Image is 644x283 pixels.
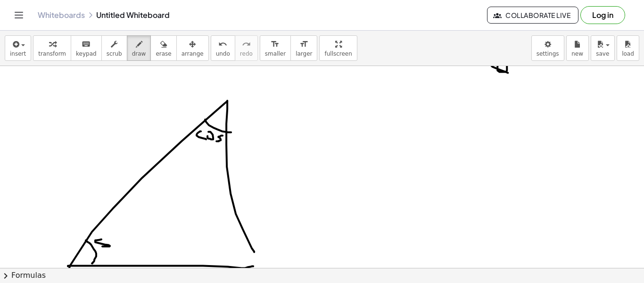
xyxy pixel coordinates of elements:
[617,35,639,61] button: load
[33,35,71,61] button: transform
[150,35,176,61] button: erase
[596,50,609,57] span: save
[580,6,625,24] button: Log in
[76,50,97,57] span: keypad
[10,50,26,57] span: insert
[38,50,66,57] span: transform
[235,35,258,61] button: redoredo
[38,10,85,20] a: Whiteboards
[132,50,146,57] span: draw
[182,50,204,57] span: arrange
[216,50,230,57] span: undo
[176,35,209,61] button: arrange
[271,39,280,50] i: format_size
[101,35,127,61] button: scrub
[71,35,102,61] button: keyboardkeypad
[260,35,291,61] button: format_sizesmaller
[290,35,317,61] button: format_sizelarger
[571,50,583,57] span: new
[622,50,634,57] span: load
[82,39,91,50] i: keyboard
[324,50,352,57] span: fullscreen
[107,50,122,57] span: scrub
[156,50,171,57] span: erase
[127,35,151,61] button: draw
[240,50,253,57] span: redo
[319,35,357,61] button: fullscreen
[566,35,589,61] button: new
[296,50,312,57] span: larger
[299,39,308,50] i: format_size
[537,50,559,57] span: settings
[218,39,227,50] i: undo
[211,35,235,61] button: undoundo
[265,50,286,57] span: smaller
[11,8,26,23] button: Toggle navigation
[591,35,615,61] button: save
[487,7,578,24] button: Collaborate Live
[495,11,570,19] span: Collaborate Live
[242,39,251,50] i: redo
[531,35,564,61] button: settings
[5,35,31,61] button: insert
